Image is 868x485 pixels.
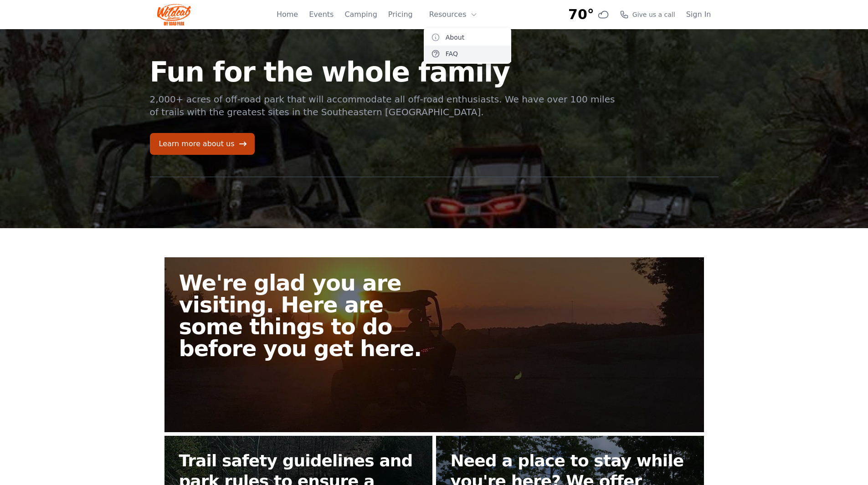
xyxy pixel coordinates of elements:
[388,9,413,20] a: Pricing
[632,10,675,19] span: Give us a call
[150,93,616,118] p: 2,000+ acres of off-road park that will accommodate all off-road enthusiasts. We have over 100 mi...
[179,272,442,359] h2: We're glad you are visiting. Here are some things to do before you get here.
[164,257,704,432] a: We're glad you are visiting. Here are some things to do before you get here.
[309,9,334,20] a: Events
[150,58,616,86] h1: Fun for the whole family
[620,10,675,19] a: Give us a call
[424,29,511,46] a: About
[277,9,298,20] a: Home
[568,6,594,23] span: 70°
[157,4,191,26] img: Wildcat Logo
[150,133,255,155] a: Learn more about us
[344,9,377,20] a: Camping
[686,9,711,20] a: Sign In
[424,5,483,24] button: Resources
[424,46,511,62] a: FAQ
